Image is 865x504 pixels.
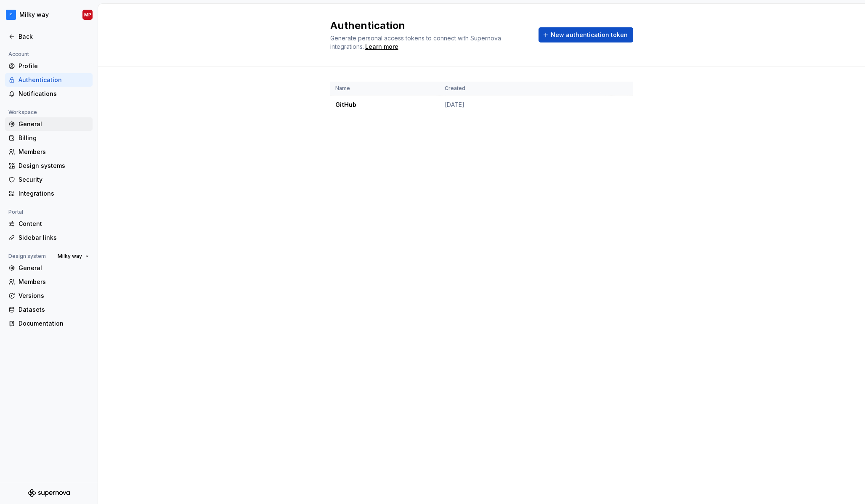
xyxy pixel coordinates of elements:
[5,251,49,261] div: Design system
[19,220,89,228] div: Content
[5,217,93,231] a: Content
[330,34,503,50] span: Generate personal access tokens to connect with Supernova integrations.
[5,87,93,101] a: Notifications
[5,173,93,186] a: Security
[5,59,93,73] a: Profile
[19,32,89,41] div: Back
[330,82,440,95] th: Name
[5,30,93,43] a: Back
[551,31,628,39] span: New authentication token
[5,73,93,87] a: Authentication
[5,49,32,59] div: Account
[5,145,93,159] a: Members
[5,159,93,172] a: Design systems
[19,162,89,170] div: Design systems
[19,319,89,328] div: Documentation
[58,253,82,260] span: Milky way
[19,233,89,242] div: Sidebar links
[19,90,89,98] div: Notifications
[5,107,40,117] div: Workspace
[330,19,528,32] h2: Authentication
[5,231,93,244] a: Sidebar links
[19,305,89,314] div: Datasets
[19,175,89,184] div: Security
[84,11,91,18] div: MP
[6,10,16,20] img: c97f65f9-ff88-476c-bb7c-05e86b525b5e.png
[539,27,633,42] button: New authentication token
[19,278,89,286] div: Members
[19,264,89,272] div: General
[5,275,93,289] a: Members
[19,120,89,128] div: General
[19,76,89,84] div: Authentication
[19,148,89,156] div: Members
[5,131,93,145] a: Billing
[5,117,93,131] a: General
[19,62,89,70] div: Profile
[5,289,93,302] a: Versions
[19,134,89,142] div: Billing
[5,187,93,200] a: Integrations
[5,317,93,330] a: Documentation
[19,11,49,19] div: Milky way
[365,42,398,51] a: Learn more
[440,82,611,95] th: Created
[19,189,89,198] div: Integrations
[28,489,70,497] svg: Supernova Logo
[2,5,96,24] button: Milky wayMP
[5,261,93,275] a: General
[19,292,89,300] div: Versions
[5,207,27,217] div: Portal
[5,303,93,316] a: Datasets
[364,44,400,50] span: .
[330,95,440,114] td: GitHub
[440,95,611,114] td: [DATE]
